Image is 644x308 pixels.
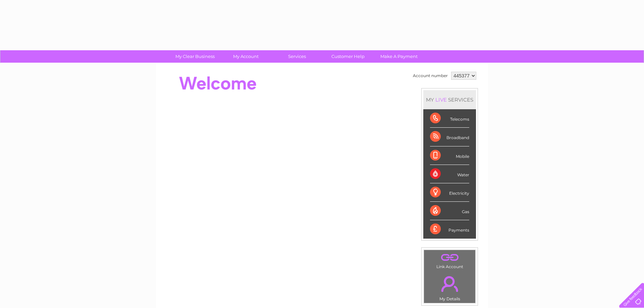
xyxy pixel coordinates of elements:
[434,97,448,103] div: LIVE
[424,250,476,271] td: Link Account
[320,50,376,63] a: Customer Help
[430,220,469,238] div: Payments
[371,50,427,63] a: Make A Payment
[269,50,325,63] a: Services
[423,90,476,109] div: MY SERVICES
[430,165,469,183] div: Water
[426,252,474,263] a: .
[430,109,469,128] div: Telecoms
[430,202,469,220] div: Gas
[430,128,469,146] div: Broadband
[430,183,469,202] div: Electricity
[411,70,449,81] td: Account number
[430,146,469,165] div: Mobile
[424,270,476,303] td: My Details
[167,50,223,63] a: My Clear Business
[426,272,474,296] a: .
[218,50,274,63] a: My Account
